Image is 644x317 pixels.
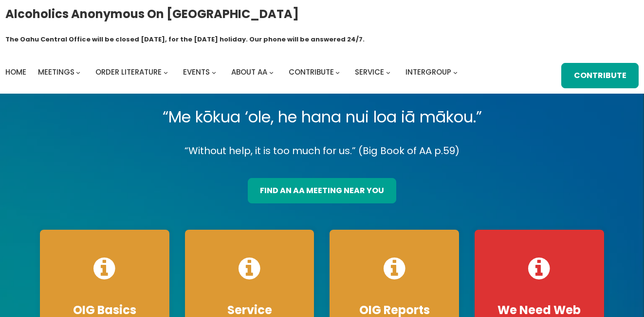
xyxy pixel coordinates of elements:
[231,67,267,77] span: About AA
[561,63,639,88] a: Contribute
[183,65,210,79] a: Events
[183,67,210,77] span: Events
[248,178,397,203] a: find an aa meeting near you
[355,65,384,79] a: Service
[289,65,334,79] a: Contribute
[335,70,340,75] button: Contribute submenu
[5,65,26,79] a: Home
[76,70,80,75] button: Meetings submenu
[212,70,216,75] button: Events submenu
[405,67,451,77] span: Intergroup
[164,70,168,75] button: Order Literature submenu
[95,67,162,77] span: Order Literature
[38,65,74,79] a: Meetings
[231,65,267,79] a: About AA
[386,70,390,75] button: Service submenu
[38,67,74,77] span: Meetings
[32,103,612,131] p: “Me kōkua ‘ole, he hana nui loa iā mākou.”
[405,65,451,79] a: Intergroup
[5,35,365,44] h1: The Oahu Central Office will be closed [DATE], for the [DATE] holiday. Our phone will be answered...
[289,67,334,77] span: Contribute
[5,67,26,77] span: Home
[269,70,274,75] button: About AA submenu
[5,3,299,24] a: Alcoholics Anonymous on [GEOGRAPHIC_DATA]
[32,142,612,159] p: “Without help, it is too much for us.” (Big Book of AA p.59)
[5,65,461,79] nav: Intergroup
[453,70,458,75] button: Intergroup submenu
[355,67,384,77] span: Service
